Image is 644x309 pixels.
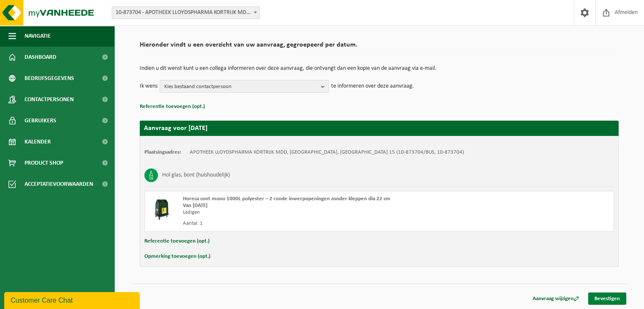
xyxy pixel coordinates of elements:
[183,209,413,216] div: Ledigen
[25,174,93,195] span: Acceptatievoorwaarden
[25,89,74,110] span: Contactpersonen
[190,149,464,156] td: APOTHEEK LLOYDSPHARMA KORTRIJK MDD, [GEOGRAPHIC_DATA], [GEOGRAPHIC_DATA] 15 (10-873704/BUS, 10-87...
[164,80,318,93] span: Kies bestaand contactpersoon
[112,6,260,19] span: 10-873704 - APOTHEEK LLOYDSPHARMA KORTRIJK MDD - KORTRIJK
[526,292,586,305] a: Aanvraag wijzigen
[588,292,626,305] a: Bevestigen
[160,80,329,93] button: Kies bestaand contactpersoon
[4,290,141,309] iframe: chat widget
[25,110,56,131] span: Gebruikers
[25,152,63,174] span: Product Shop
[183,196,390,201] span: Horeca cont mono 1000L polyester – 2 ronde inwerpopeningen zonder kleppen dia 22 cm
[144,251,210,262] button: Opmerking toevoegen (opt.)
[25,68,74,89] span: Bedrijfsgegevens
[140,66,619,72] p: Indien u dit wenst kunt u een collega informeren over deze aanvraag, die ontvangt dan een kopie v...
[25,131,51,152] span: Kalender
[144,125,207,132] strong: Aanvraag voor [DATE]
[140,80,158,93] p: Ik wens
[183,203,207,208] strong: Van [DATE]
[144,149,181,155] strong: Plaatsingsadres:
[25,25,51,47] span: Navigatie
[140,101,205,112] button: Referentie toevoegen (opt.)
[144,236,210,247] button: Referentie toevoegen (opt.)
[149,196,174,221] img: CR-HR-1C-1000-PES-01.png
[183,220,413,227] div: Aantal: 1
[162,168,230,182] h3: Hol glas, bont (huishoudelijk)
[25,47,56,68] span: Dashboard
[331,80,414,93] p: te informeren over deze aanvraag.
[112,7,260,19] span: 10-873704 - APOTHEEK LLOYDSPHARMA KORTRIJK MDD - KORTRIJK
[140,41,619,53] h2: Hieronder vindt u een overzicht van uw aanvraag, gegroepeerd per datum.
